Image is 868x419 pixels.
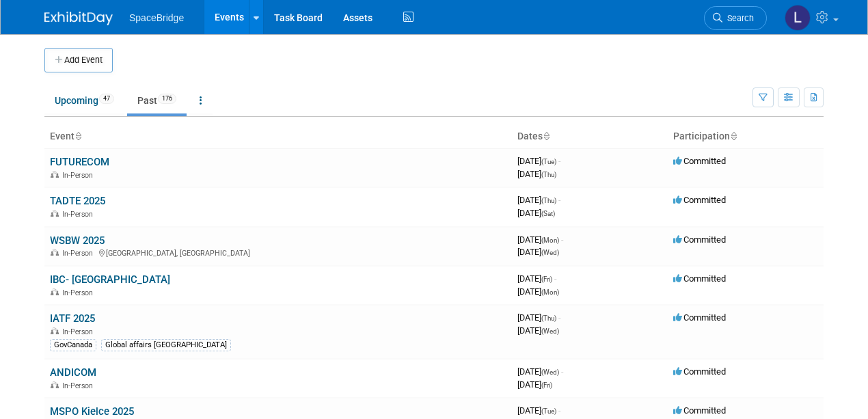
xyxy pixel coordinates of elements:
[512,125,668,148] th: Dates
[517,169,556,179] span: [DATE]
[541,327,559,335] span: (Wed)
[62,288,97,297] span: In-Person
[44,87,124,113] a: Upcoming47
[51,171,59,178] img: In-Person Event
[561,366,563,377] span: -
[50,156,109,168] a: FUTURECOM
[673,156,726,166] span: Committed
[62,327,97,336] span: In-Person
[541,368,559,376] span: (Wed)
[543,131,550,141] a: Sort by Start Date
[517,247,559,257] span: [DATE]
[51,288,59,295] img: In-Person Event
[541,158,556,165] span: (Tue)
[158,94,176,104] span: 176
[44,12,113,25] img: ExhibitDay
[722,13,754,23] span: Search
[50,195,105,207] a: TADTE 2025
[517,208,555,218] span: [DATE]
[561,234,563,245] span: -
[517,379,552,390] span: [DATE]
[785,5,811,31] img: Luminita Oprescu
[673,273,726,284] span: Committed
[673,366,726,377] span: Committed
[541,249,559,256] span: (Wed)
[704,6,767,30] a: Search
[99,94,114,104] span: 47
[554,273,556,284] span: -
[558,405,560,416] span: -
[541,210,555,217] span: (Sat)
[51,327,59,334] img: In-Person Event
[541,288,559,296] span: (Mon)
[517,273,556,284] span: [DATE]
[673,195,726,205] span: Committed
[50,339,96,351] div: GovCanada
[517,325,559,336] span: [DATE]
[129,12,184,23] span: SpaceBridge
[558,195,560,205] span: -
[517,405,560,416] span: [DATE]
[673,312,726,323] span: Committed
[541,407,556,415] span: (Tue)
[74,131,81,141] a: Sort by Event Name
[127,87,187,113] a: Past176
[668,125,824,148] th: Participation
[101,339,231,351] div: Global affairs [GEOGRAPHIC_DATA]
[51,210,59,217] img: In-Person Event
[517,234,563,245] span: [DATE]
[558,156,560,166] span: -
[62,171,97,180] span: In-Person
[50,273,170,286] a: IBC- [GEOGRAPHIC_DATA]
[50,366,96,379] a: ANDICOM
[517,312,560,323] span: [DATE]
[62,210,97,219] span: In-Person
[50,405,134,418] a: MSPO Kielce 2025
[62,381,97,390] span: In-Person
[541,314,556,322] span: (Thu)
[541,197,556,204] span: (Thu)
[517,286,559,297] span: [DATE]
[44,48,113,72] button: Add Event
[50,247,506,258] div: [GEOGRAPHIC_DATA], [GEOGRAPHIC_DATA]
[558,312,560,323] span: -
[517,195,560,205] span: [DATE]
[50,234,105,247] a: WSBW 2025
[730,131,737,141] a: Sort by Participation Type
[51,381,59,388] img: In-Person Event
[517,156,560,166] span: [DATE]
[50,312,95,325] a: IATF 2025
[51,249,59,256] img: In-Person Event
[541,236,559,244] span: (Mon)
[541,381,552,389] span: (Fri)
[517,366,563,377] span: [DATE]
[44,125,512,148] th: Event
[673,234,726,245] span: Committed
[673,405,726,416] span: Committed
[541,171,556,178] span: (Thu)
[541,275,552,283] span: (Fri)
[62,249,97,258] span: In-Person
